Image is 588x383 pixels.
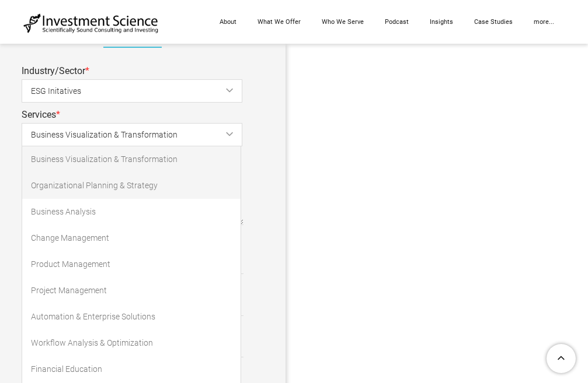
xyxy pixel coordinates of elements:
[22,225,241,251] a: Change Management
[31,78,252,104] span: ESG Initatives
[103,47,162,48] img: Picture
[22,173,241,199] a: Organizational Planning & Strategy
[22,251,241,277] a: Product Management
[22,356,241,382] a: Financial Education
[23,13,159,33] img: Investment Science | NYC Consulting Services
[22,330,241,356] a: Workflow Analysis & Optimization
[542,339,582,377] a: To Top
[22,277,241,304] a: Project Management
[22,304,241,330] a: Automation & Enterprise Solutions
[22,199,241,225] a: Business Analysis
[22,65,89,76] label: Industry/Sector
[22,146,241,173] a: Business Visualization & Transformation
[22,109,60,120] label: Services
[31,122,252,148] span: Business Visualization & Transformation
